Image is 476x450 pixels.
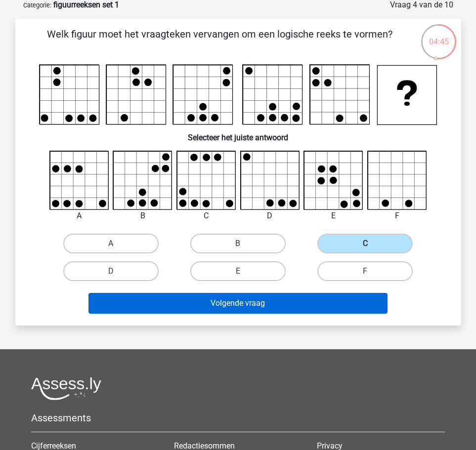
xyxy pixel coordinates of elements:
div: B [105,210,180,222]
h5: Assessments [31,412,445,424]
div: C [169,210,244,222]
small: Categorie: [23,1,51,9]
img: Assessly logo [31,377,101,400]
label: D [63,261,159,281]
div: F [360,210,434,222]
button: Volgende vraag [88,293,388,314]
h6: Selecteer het juiste antwoord [31,125,445,142]
div: 04:45 [420,23,457,48]
label: C [317,234,413,253]
label: E [190,261,286,281]
label: F [317,261,413,281]
p: Welk figuur moet het vraagteken vervangen om een logische reeks te vormen? [31,27,408,56]
label: A [63,234,159,253]
div: D [233,210,307,222]
label: B [190,234,286,253]
div: E [296,210,371,222]
div: A [42,210,117,222]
